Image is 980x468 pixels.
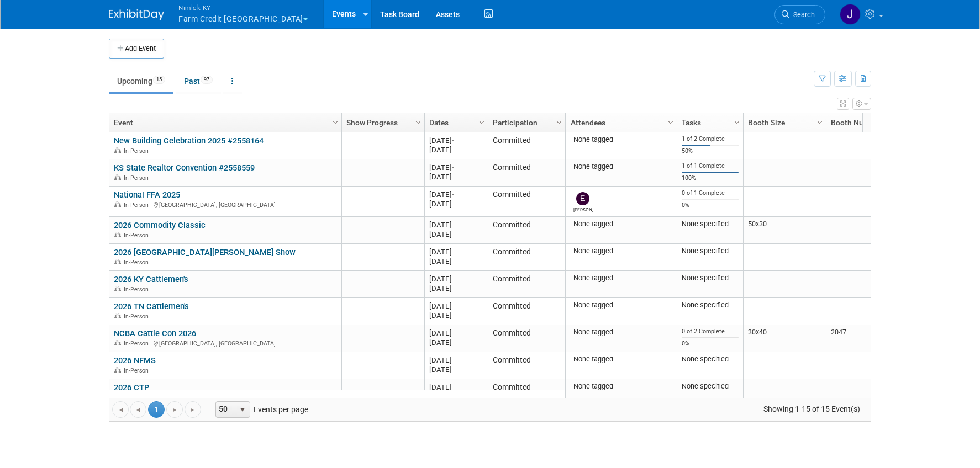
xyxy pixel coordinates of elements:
span: - [452,221,454,229]
div: [DATE] [429,274,483,284]
div: Elizabeth Woods [573,205,593,212]
div: None specified [682,355,739,364]
div: None tagged [571,135,673,144]
a: Go to the next page [166,401,183,418]
div: 0 of 2 Complete [682,328,739,336]
img: In-Person Event [114,340,121,345]
td: Committed [488,352,565,379]
td: Committed [488,298,565,325]
a: 2026 [GEOGRAPHIC_DATA][PERSON_NAME] Show [114,247,296,257]
a: KS State Realtor Convention #2558559 [114,163,255,173]
div: 50% [682,147,739,155]
div: [DATE] [429,199,483,209]
div: [DATE] [429,284,483,293]
span: In-Person [124,259,152,266]
div: None tagged [571,301,673,310]
span: - [452,136,454,145]
a: New Building Celebration 2025 #2558164 [114,136,264,146]
td: Committed [488,132,565,159]
div: 0 of 1 Complete [682,189,739,197]
span: - [452,383,454,391]
div: None tagged [571,274,673,283]
div: 0% [682,201,739,209]
a: Attendees [571,113,670,132]
a: Tasks [682,113,736,132]
img: In-Person Event [114,367,121,373]
span: Showing 1-15 of 15 Event(s) [754,401,871,417]
span: - [452,248,454,256]
div: 1 of 1 Complete [682,162,739,170]
span: - [452,190,454,199]
a: Booth Number [831,113,902,132]
div: None specified [682,247,739,256]
a: 2026 KY Cattlemen's [114,274,188,284]
a: Dates [429,113,481,132]
img: Jamie Dunn [840,4,861,25]
a: Column Settings [413,113,425,130]
span: 50 [216,402,235,417]
span: - [452,275,454,283]
div: [DATE] [429,145,483,155]
div: None specified [682,274,739,283]
td: Committed [488,159,565,187]
img: In-Person Event [114,232,121,237]
td: 30x40 [743,325,826,352]
div: [DATE] [429,136,483,145]
span: Column Settings [477,118,486,127]
div: None specified [682,220,739,228]
div: [DATE] [429,301,483,311]
a: Past97 [176,71,221,92]
div: [DATE] [429,230,483,239]
a: Column Settings [731,113,744,130]
img: In-Person Event [114,286,121,291]
img: In-Person Event [114,147,121,153]
span: Search [789,10,815,19]
span: Column Settings [815,118,824,127]
td: Committed [488,271,565,298]
span: - [452,329,454,337]
span: Go to the first page [116,406,125,414]
a: 2026 NFMS [114,355,156,365]
span: Go to the next page [170,406,179,414]
div: [DATE] [429,328,483,338]
div: 0% [682,340,739,348]
a: Upcoming15 [109,71,173,92]
span: - [452,356,454,364]
span: In-Person [124,174,152,182]
span: Column Settings [666,118,675,127]
a: Column Settings [665,113,677,130]
div: [DATE] [429,365,483,374]
div: [GEOGRAPHIC_DATA], [GEOGRAPHIC_DATA] [114,200,336,209]
span: In-Person [124,286,152,293]
span: In-Person [124,367,152,374]
a: Column Settings [554,113,566,130]
a: NCBA Cattle Con 2026 [114,328,196,338]
div: [DATE] [429,382,483,392]
td: Committed [488,217,565,244]
td: Committed [488,187,565,217]
a: Go to the previous page [130,401,146,418]
a: Column Settings [476,113,488,130]
button: Add Event [109,39,164,59]
div: 1 of 2 Complete [682,135,739,143]
span: select [238,406,247,414]
span: In-Person [124,232,152,239]
td: Committed [488,325,565,352]
div: [DATE] [429,220,483,230]
img: ExhibitDay [109,9,164,20]
span: Nimlok KY [178,2,308,13]
div: None specified [682,301,739,310]
img: In-Person Event [114,259,121,264]
span: In-Person [124,201,152,209]
span: Events per page [202,401,319,418]
div: [DATE] [429,257,483,266]
span: Column Settings [733,118,741,127]
div: None tagged [571,247,673,256]
span: 15 [153,76,165,84]
td: 2047 [826,325,909,352]
td: 50x30 [743,217,826,244]
span: - [452,302,454,310]
div: [DATE] [429,338,483,347]
div: None tagged [571,162,673,171]
span: Go to the previous page [134,406,143,414]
